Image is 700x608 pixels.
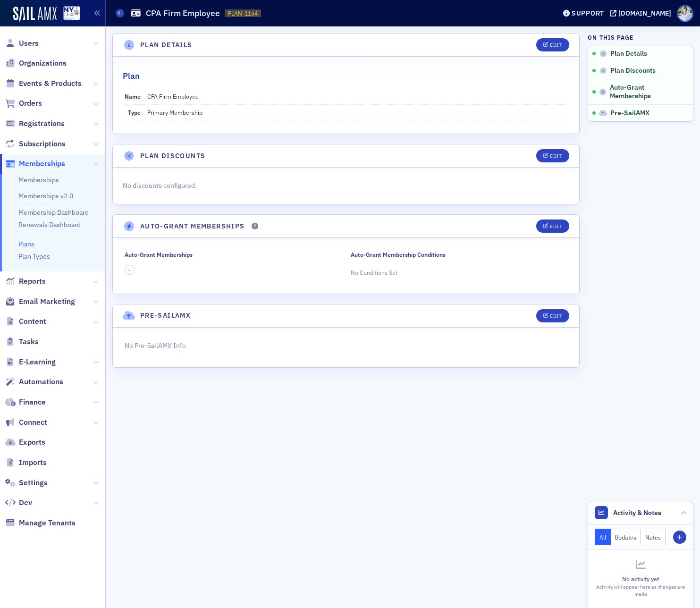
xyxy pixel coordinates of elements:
button: Edit [536,220,569,233]
div: Edit [550,153,562,159]
a: Memberships [5,159,65,169]
span: Imports [19,457,47,468]
span: Dev [19,498,32,508]
a: Events & Products [5,78,82,89]
a: Memberships [18,176,59,184]
a: Exports [5,437,45,448]
h1: CPA Firm Employee [146,8,220,19]
span: Finance [19,397,46,407]
span: Auto-Grant Memberships [610,84,681,100]
span: Plan Details [610,50,647,58]
a: Tasks [5,337,39,347]
div: [DOMAIN_NAME] [618,9,671,17]
a: Memberships v2.0 [18,192,73,200]
a: Connect [5,417,47,428]
span: Profile [677,5,693,22]
span: Name [125,93,141,100]
span: Events & Products [19,78,82,89]
a: E-Learning [5,357,56,367]
span: Exports [19,437,45,448]
dd: CPA Firm Employee [147,89,568,104]
a: Automations [5,377,63,387]
div: Auto-Grant Memberships [125,251,193,258]
span: Type [128,109,141,116]
a: Reports [5,276,46,287]
button: Edit [536,38,569,51]
button: [DOMAIN_NAME] [610,10,675,17]
span: Users [19,38,39,49]
div: Auto-Grant Membership Conditions [351,251,446,258]
span: Settings [19,478,48,488]
div: No activity yet [595,574,686,583]
a: Plans [18,240,34,248]
span: Registrations [19,118,65,129]
p: No Pre-SailAMX Info [125,341,568,351]
h4: Plan Details [140,40,193,50]
span: Subscriptions [19,139,66,149]
a: Manage Tenants [5,518,76,528]
button: Updates [611,529,641,545]
a: Finance [5,397,46,407]
span: – [128,267,131,273]
div: Edit [550,313,562,319]
a: Membership Dashboard [18,208,89,217]
span: PLAN-1164 [228,9,258,17]
span: Organizations [19,58,67,68]
h4: Plan Discounts [140,151,206,161]
span: Automations [19,377,63,387]
a: Organizations [5,58,67,68]
button: Edit [536,149,569,162]
div: Activity will appear here as changes are made [595,583,686,599]
span: Orders [19,98,42,109]
a: Renewals Dashboard [18,220,81,229]
button: Edit [536,309,569,322]
p: No discounts configured. [123,181,569,191]
a: Registrations [5,118,65,129]
button: Notes [641,529,666,545]
a: Users [5,38,39,49]
h4: Pre-SailAMX [140,311,191,321]
span: Connect [19,417,47,428]
a: Plan Types [18,252,50,261]
span: Tasks [19,337,39,347]
h4: On this page [588,33,693,42]
div: Edit [550,224,562,229]
a: Email Marketing [5,296,75,307]
img: SailAMX [13,7,57,22]
span: E-Learning [19,357,56,367]
h4: Auto-Grant Memberships [140,221,245,231]
a: Dev [5,498,32,508]
a: Subscriptions [5,139,66,149]
img: SailAMX [63,6,80,21]
dd: Primary Membership [147,105,568,120]
a: Orders [5,98,42,109]
span: Manage Tenants [19,518,76,528]
span: Reports [19,276,46,287]
span: Memberships [19,159,65,169]
span: Activity & Notes [613,508,661,518]
a: Imports [5,457,47,468]
button: All [595,529,611,545]
span: Content [19,316,46,327]
div: Support [572,9,604,17]
a: View Homepage [57,6,80,22]
div: Edit [550,42,562,48]
a: Content [5,316,46,327]
h2: Plan [123,70,140,82]
span: Email Marketing [19,296,75,307]
span: Plan Discounts [610,67,656,75]
a: Settings [5,478,48,488]
span: Pre-SailAMX [610,109,649,118]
